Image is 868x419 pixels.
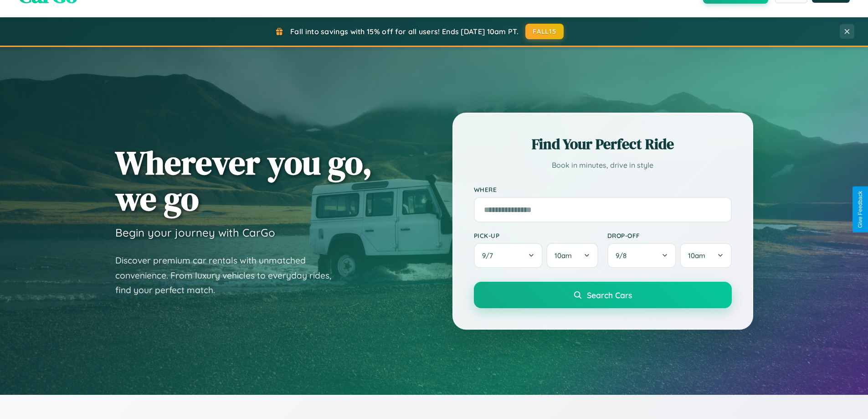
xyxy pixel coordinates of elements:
h1: Wherever you go, we go [115,145,372,217]
p: Discover premium car rentals with unmatched convenience. From luxury vehicles to everyday rides, ... [115,253,343,298]
h2: Find Your Perfect Ride [474,134,732,154]
button: 9/8 [607,243,677,268]
h3: Begin your journey with CarGo [115,226,275,239]
label: Drop-off [607,232,732,239]
label: Where [474,186,732,193]
div: Give Feedback [857,191,863,228]
span: 10am [688,251,705,260]
button: 10am [680,243,731,268]
span: 9 / 7 [482,251,498,260]
button: FALL15 [525,24,564,39]
p: Book in minutes, drive in style [474,159,732,172]
span: Fall into savings with 15% off for all users! Ends [DATE] 10am PT. [290,27,519,36]
span: 10am [555,251,572,260]
button: Search Cars [474,282,732,308]
button: 10am [546,243,598,268]
button: 9/7 [474,243,543,268]
label: Pick-up [474,232,598,239]
span: Search Cars [587,290,632,300]
span: 9 / 8 [616,251,631,260]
